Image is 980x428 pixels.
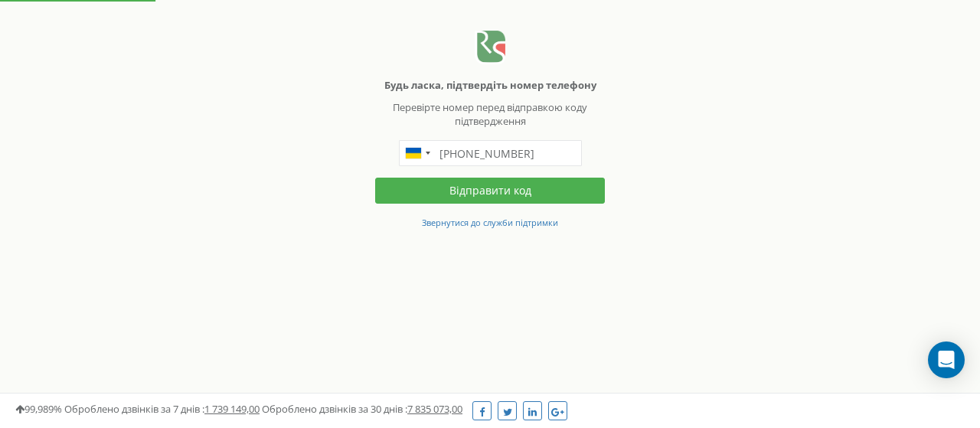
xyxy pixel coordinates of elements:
[422,217,558,228] small: Звернутися до служби підтримки
[475,31,505,64] img: Ringostat Logo
[262,402,462,416] span: Оброблено дзвінків за 30 днів :
[399,140,582,166] input: 050 123 4567
[407,402,462,416] u: 7 835 073,00
[64,402,260,416] span: Оброблено дзвінків за 7 днів :
[204,402,260,416] u: 1 739 149,00
[375,100,605,129] p: Перевірте номер перед відправкою коду підтвердження
[15,402,62,416] span: 99,989%
[384,78,596,92] b: Будь ласка, підтвердіть номер телефону
[400,141,435,165] div: Telephone country code
[375,178,605,204] button: Відправити код
[422,215,558,229] a: Звернутися до служби підтримки
[928,341,965,378] div: Open Intercom Messenger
